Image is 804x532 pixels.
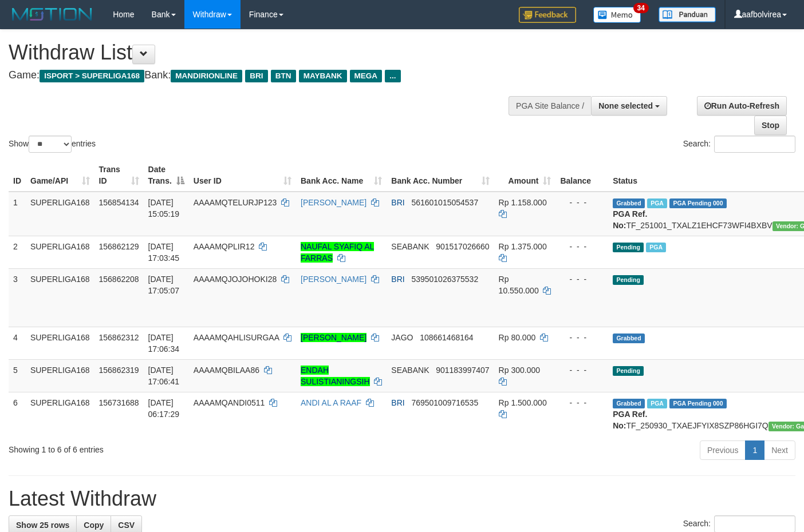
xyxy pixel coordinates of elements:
span: [DATE] 06:17:29 [148,398,180,419]
span: Grabbed [613,198,645,208]
span: BRI [245,70,267,82]
span: ... [385,70,400,82]
span: SEABANK [391,242,429,251]
span: Copy [84,521,104,530]
span: Rp 1.375.000 [499,242,547,251]
a: 1 [745,440,764,460]
div: - - - [560,332,604,343]
b: PGA Ref. No: [613,410,647,430]
a: ANDI AL A RAAF [301,398,361,407]
span: ISPORT > SUPERLIGA168 [40,70,144,82]
span: Grabbed [613,334,645,343]
span: MANDIRIONLINE [171,70,242,82]
span: Copy 561601015054537 to clipboard [411,198,478,207]
span: [DATE] 15:05:19 [148,198,180,219]
span: [DATE] 17:05:07 [148,275,180,295]
span: 34 [633,3,649,13]
a: Previous [700,440,746,460]
span: AAAAMQBILAA86 [194,366,259,375]
span: JAGO [391,333,413,342]
span: Pending [613,243,644,252]
span: 156731688 [99,398,139,407]
td: SUPERLIGA168 [26,192,94,236]
span: PGA Pending [669,399,727,408]
div: - - - [560,241,604,252]
a: [PERSON_NAME] [301,198,366,207]
span: SEABANK [391,366,429,375]
span: BRI [391,275,404,284]
div: PGA Site Balance / [509,96,591,116]
span: Rp 10.550.000 [499,275,539,295]
div: - - - [560,273,604,285]
h1: Latest Withdraw [9,487,795,510]
td: SUPERLIGA168 [26,392,94,436]
h4: Game: Bank: [9,70,525,81]
img: panduan.png [659,7,716,22]
span: MAYBANK [299,70,347,82]
img: Button%20Memo.svg [593,7,641,23]
span: BTN [271,70,296,82]
select: Showentries [29,136,72,153]
span: Copy 539501026375532 to clipboard [411,275,478,284]
a: [PERSON_NAME] [301,333,366,342]
div: Showing 1 to 6 of 6 entries [9,439,326,455]
span: [DATE] 17:03:45 [148,242,180,263]
span: Copy 901517026660 to clipboard [436,242,489,251]
span: Rp 1.158.000 [499,198,547,207]
span: 156862208 [99,275,139,284]
span: Marked by aafsengchandara [646,243,666,252]
span: MEGA [350,70,383,82]
input: Search: [714,136,795,153]
th: Balance [555,159,608,192]
span: AAAAMQAHLISURGAA [194,333,279,342]
span: BRI [391,398,404,407]
span: 156862129 [99,242,139,251]
span: Copy 108661468164 to clipboard [420,333,473,342]
span: AAAAMQPLIR12 [194,242,255,251]
th: Game/API: activate to sort column ascending [26,159,94,192]
span: None selected [598,101,653,110]
span: [DATE] 17:06:41 [148,366,180,386]
span: [DATE] 17:06:34 [148,333,180,354]
span: Copy 901183997407 to clipboard [436,366,489,375]
td: 4 [9,327,26,359]
th: Date Trans.: activate to sort column descending [144,159,189,192]
span: 156862319 [99,366,139,375]
span: Rp 300.000 [499,366,540,375]
span: 156854134 [99,198,139,207]
span: CSV [118,521,135,530]
div: - - - [560,364,604,376]
div: - - - [560,197,604,208]
a: NAUFAL SYAFIQ AL FARRAS [301,242,374,263]
th: Bank Acc. Name: activate to sort column ascending [296,159,387,192]
div: - - - [560,397,604,408]
img: Feedback.jpg [519,7,576,23]
span: Copy 769501009716535 to clipboard [411,398,478,407]
span: Rp 1.500.000 [499,398,547,407]
td: SUPERLIGA168 [26,236,94,268]
td: 3 [9,268,26,327]
td: 5 [9,359,26,392]
a: Run Auto-Refresh [697,96,787,116]
a: ENDAH SULISTIANINGSIH [301,366,370,386]
a: Stop [754,116,787,135]
td: 1 [9,192,26,236]
a: [PERSON_NAME] [301,275,366,284]
span: PGA Pending [669,198,727,208]
span: Marked by aafromsomean [647,399,667,408]
span: Grabbed [613,399,645,408]
label: Show entries [9,136,96,153]
th: Trans ID: activate to sort column ascending [94,159,144,192]
span: AAAAMQANDI0511 [194,398,265,407]
td: SUPERLIGA168 [26,359,94,392]
span: Pending [613,275,644,285]
img: MOTION_logo.png [9,6,96,23]
span: AAAAMQJOJOHOKI28 [194,275,277,284]
span: AAAAMQTELURJP123 [194,198,277,207]
h1: Withdraw List [9,41,525,64]
button: None selected [591,96,667,116]
label: Search: [683,136,795,153]
span: BRI [391,198,404,207]
th: Bank Acc. Number: activate to sort column ascending [387,159,494,192]
span: Show 25 rows [16,521,69,530]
